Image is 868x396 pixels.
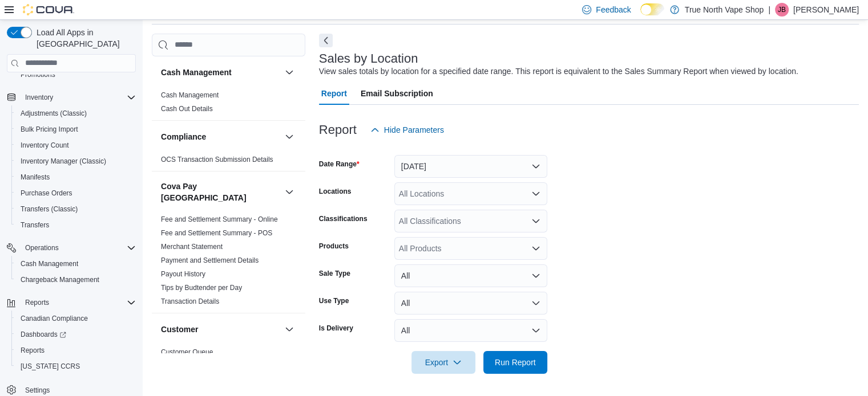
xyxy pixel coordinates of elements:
[16,186,77,200] a: Purchase Orders
[2,240,140,256] button: Operations
[394,292,547,315] button: All
[16,273,136,287] span: Chargeback Management
[16,123,136,136] span: Bulk Pricing Import
[16,68,136,81] span: Promotions
[152,88,305,120] div: Cash Management
[161,348,213,356] a: Customer Queue
[495,357,536,368] span: Run Report
[11,67,140,83] button: Promotions
[768,3,770,17] p: |
[640,15,641,16] span: Dark Mode
[319,160,360,169] label: Date Range
[319,52,418,66] h3: Sales by Location
[21,259,78,268] span: Cash Management
[319,324,353,333] label: Is Delivery
[16,257,136,271] span: Cash Management
[11,272,140,288] button: Chargeback Management
[384,124,444,136] span: Hide Parameters
[411,351,475,374] button: Export
[16,312,92,325] a: Canadian Compliance
[11,201,140,217] button: Transfers (Classic)
[161,284,242,292] a: Tips by Budtender per Day
[11,217,140,233] button: Transfers
[16,186,136,200] span: Purchase Orders
[16,138,136,152] span: Inventory Count
[161,104,213,113] span: Cash Out Details
[161,256,259,265] span: Payment and Settlement Details
[319,66,798,77] div: View sales totals by location for a specified date range. This report is equivalent to the Sales ...
[161,324,280,335] button: Customer
[21,296,54,309] button: Reports
[21,241,136,255] span: Operations
[161,181,280,203] button: Cova Pay [GEOGRAPHIC_DATA]
[161,324,198,335] h3: Customer
[152,345,305,364] div: Customer
[21,205,78,214] span: Transfers (Classic)
[16,328,136,341] span: Dashboards
[16,154,111,168] a: Inventory Manager (Classic)
[16,138,74,152] a: Inventory Count
[161,105,213,113] a: Cash Out Details
[16,360,136,373] span: Washington CCRS
[21,275,99,284] span: Chargeback Management
[16,344,49,357] a: Reports
[21,189,72,198] span: Purchase Orders
[21,70,55,79] span: Promotions
[161,156,273,164] a: OCS Transaction Submission Details
[21,241,63,255] button: Operations
[16,154,136,168] span: Inventory Manager (Classic)
[161,91,219,100] span: Cash Management
[16,344,136,357] span: Reports
[21,296,136,309] span: Reports
[2,89,140,105] button: Inventory
[11,311,140,326] button: Canadian Compliance
[282,185,296,199] button: Cova Pay [GEOGRAPHIC_DATA]
[16,107,91,120] a: Adjustments (Classic)
[11,342,140,358] button: Reports
[21,346,45,355] span: Reports
[21,330,66,339] span: Dashboards
[25,298,49,307] span: Reports
[775,3,789,17] div: Jeff Butcher
[531,217,540,226] button: Open list of options
[161,297,219,305] a: Transaction Details
[21,91,58,104] button: Inventory
[16,68,60,81] a: Promotions
[161,229,272,237] a: Fee and Settlement Summary - POS
[16,218,54,232] a: Transfers
[25,93,53,102] span: Inventory
[161,228,272,238] span: Fee and Settlement Summary - POS
[152,153,305,171] div: Compliance
[2,295,140,311] button: Reports
[16,218,136,232] span: Transfers
[319,214,368,223] label: Classifications
[11,105,140,121] button: Adjustments (Classic)
[16,107,136,120] span: Adjustments (Classic)
[16,360,84,373] a: [US_STATE] CCRS
[282,322,296,336] button: Customer
[161,67,280,78] button: Cash Management
[596,4,631,15] span: Feedback
[21,91,136,104] span: Inventory
[21,157,106,166] span: Inventory Manager (Classic)
[16,170,136,184] span: Manifests
[161,67,232,78] h3: Cash Management
[161,270,205,278] a: Payout History
[11,169,140,185] button: Manifests
[11,137,140,153] button: Inventory Count
[161,297,219,306] span: Transaction Details
[161,215,278,224] span: Fee and Settlement Summary - Online
[32,27,136,50] span: Load All Apps in [GEOGRAPHIC_DATA]
[161,270,205,279] span: Payout History
[16,123,83,136] a: Bulk Pricing Import
[21,314,88,323] span: Canadian Compliance
[161,256,259,264] a: Payment and Settlement Details
[21,141,69,150] span: Inventory Count
[394,319,547,342] button: All
[16,257,83,271] a: Cash Management
[319,187,352,196] label: Locations
[25,243,59,252] span: Operations
[11,153,140,169] button: Inventory Manager (Classic)
[531,189,540,198] button: Open list of options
